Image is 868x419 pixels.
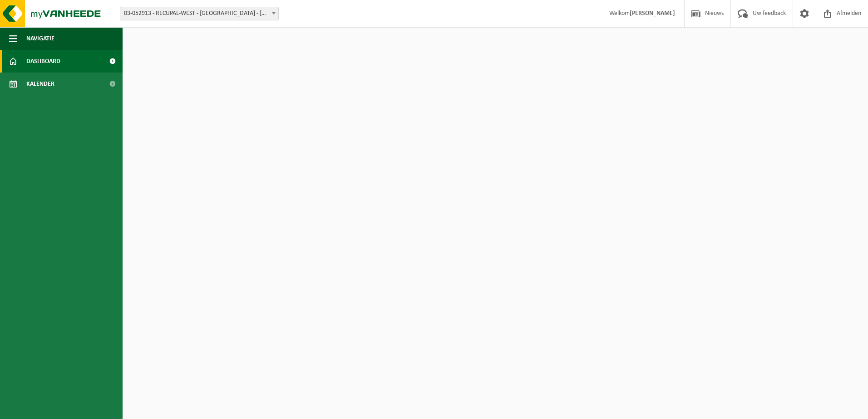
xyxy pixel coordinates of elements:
span: Dashboard [26,50,60,73]
span: 03-052913 - RECUPAL-WEST - MOENKOUTERSTRAAT - MOEN [120,7,278,20]
strong: [PERSON_NAME] [630,10,675,17]
span: Kalender [26,73,54,95]
span: 03-052913 - RECUPAL-WEST - MOENKOUTERSTRAAT - MOEN [120,7,279,20]
span: Navigatie [26,27,54,50]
